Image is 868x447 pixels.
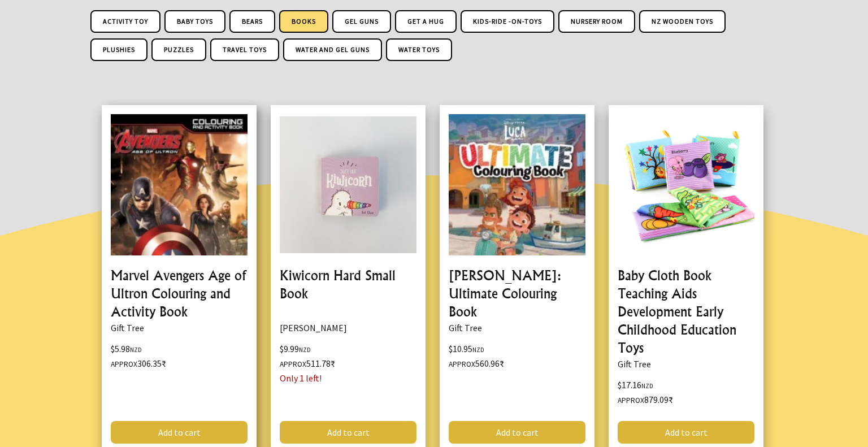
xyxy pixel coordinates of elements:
a: Activity Toy [90,10,160,33]
a: Water Toys [386,38,452,61]
a: Books [279,10,328,33]
a: Add to cart [111,421,248,444]
a: Add to cart [449,421,585,444]
a: Baby Toys [164,10,225,33]
a: Kids-Ride -on-Toys [461,10,554,33]
a: Get A Hug [395,10,457,33]
a: NZ Wooden Toys [639,10,726,33]
a: Gel Guns [332,10,391,33]
a: Add to cart [280,421,416,444]
a: Nursery Room [558,10,635,33]
a: Bears [229,10,275,33]
a: Water and Gel Guns [283,38,382,61]
a: Puzzles [151,38,206,61]
a: Travel Toys [210,38,279,61]
a: Add to cart [618,421,754,444]
a: Plushies [90,38,147,61]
